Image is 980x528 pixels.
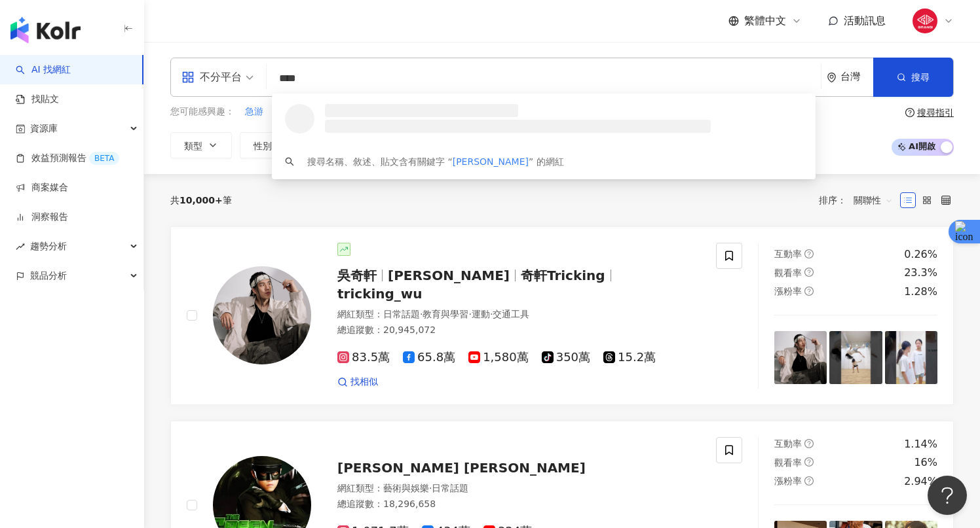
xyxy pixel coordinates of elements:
span: 日常話題 [432,483,468,493]
button: 急游 [244,105,264,119]
img: GD.jpg [913,9,937,33]
div: 2.94% [904,474,937,489]
span: 您可能感興趣： [170,105,235,118]
span: [PERSON_NAME] [453,156,529,167]
span: · [490,309,493,319]
div: 1.28% [904,285,937,299]
span: 83.5萬 [337,351,390,364]
span: · [420,309,423,319]
img: post-image [829,331,882,384]
span: 活動訊息 [844,14,886,27]
div: 1.14% [904,437,937,451]
img: logo [10,17,81,43]
div: 網紅類型 ： [337,308,700,321]
img: KOL Avatar [213,266,311,364]
span: 10,000+ [179,195,223,205]
a: KOL Avatar吳奇軒[PERSON_NAME]奇軒Trickingtricking_wu網紅類型：日常話題·教育與學習·運動·交通工具總追蹤數：20,945,07283.5萬65.8萬1,... [170,226,954,405]
a: searchAI 找網紅 [16,63,71,77]
div: 共 筆 [170,195,232,205]
div: 16% [914,455,937,470]
span: 65.8萬 [403,351,455,364]
span: 類型 [184,141,202,151]
span: 運動 [472,309,490,319]
span: 漲粉率 [774,476,802,486]
span: 趨勢分析 [30,232,67,261]
span: · [468,309,471,319]
iframe: Help Scout Beacon - Open [928,476,967,515]
span: 搜尋 [911,72,930,82]
button: 類型 [170,132,232,158]
span: [PERSON_NAME] [PERSON_NAME] [337,460,586,476]
img: post-image [885,331,938,384]
span: 觀看率 [774,457,802,468]
span: 15.2萬 [603,351,656,364]
div: 不分平台 [181,67,242,88]
span: 教育與學習 [423,309,468,319]
span: 日常話題 [383,309,420,319]
span: rise [16,242,25,251]
span: [PERSON_NAME] [388,268,510,283]
div: 23.3% [904,266,937,280]
div: 總追蹤數 ： 18,296,658 [337,498,700,511]
div: 網紅類型 ： [337,482,700,495]
button: 性別 [240,132,301,158]
span: 互動率 [774,438,802,449]
span: 競品分析 [30,261,67,290]
div: 排序： [819,190,900,211]
span: search [285,157,294,166]
a: 效益預測報告BETA [16,152,119,165]
span: 急游 [245,105,263,118]
span: question-circle [804,249,814,258]
span: question-circle [804,268,814,277]
span: tricking_wu [337,286,423,302]
span: question-circle [804,457,814,466]
span: 漲粉率 [774,286,802,296]
span: 繁體中文 [744,14,786,28]
a: 商案媒合 [16,181,68,194]
span: question-circle [804,439,814,448]
div: 搜尋指引 [917,107,954,118]
div: 總追蹤數 ： 20,945,072 [337,324,700,337]
button: 搜尋 [873,58,953,97]
span: 1,580萬 [468,351,529,364]
span: 互動率 [774,249,802,259]
span: question-circle [804,476,814,485]
span: 找相似 [350,376,378,389]
span: 奇軒Tricking [521,268,605,283]
div: 台灣 [840,71,873,82]
span: appstore [181,71,195,84]
div: 搜尋名稱、敘述、貼文含有關鍵字 “ ” 的網紅 [307,154,564,169]
span: 資源庫 [30,114,58,143]
span: 交通工具 [493,309,529,319]
a: 找相似 [337,376,378,389]
a: 洞察報告 [16,211,68,224]
span: environment [827,73,837,82]
span: 吳奇軒 [337,268,377,283]
span: question-circle [804,287,814,296]
span: 藝術與娛樂 [383,483,429,493]
span: question-circle [905,108,914,117]
span: 觀看率 [774,268,802,278]
span: · [429,483,432,493]
div: 0.26% [904,247,937,262]
span: 性別 [254,141,272,151]
span: 350萬 [542,351,590,364]
span: 關聯性 [854,190,893,211]
img: post-image [774,331,827,384]
a: 找貼文 [16,93,59,106]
